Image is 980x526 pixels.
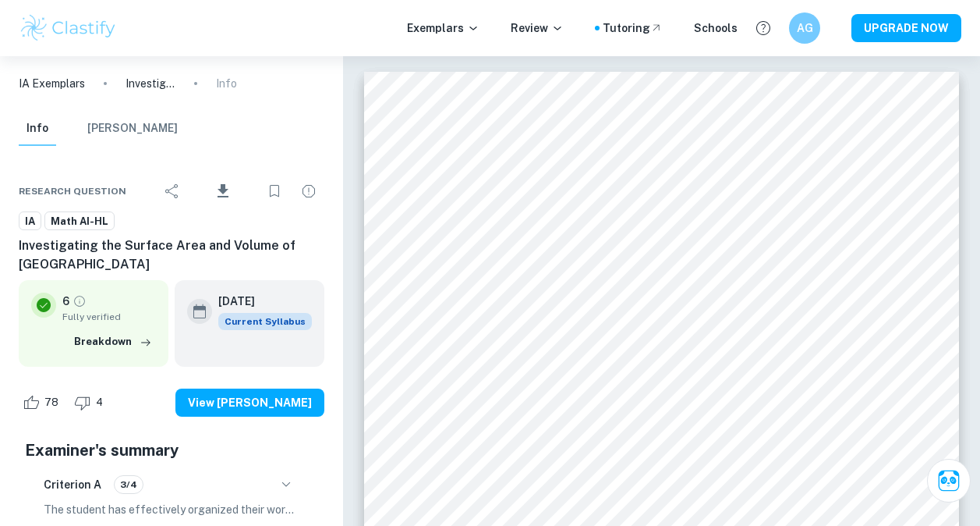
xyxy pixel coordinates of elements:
span: 4 [87,395,111,410]
div: Report issue [293,176,324,207]
span: Research question [19,184,126,198]
span: 78 [36,395,67,410]
p: 6 [62,293,69,310]
p: Info [216,75,237,92]
a: Math AI-HL [44,211,115,231]
a: Grade fully verified [73,294,87,308]
div: Dislike [70,390,111,415]
p: The student has effectively organized their work into clear sections, including an introduction, ... [44,501,299,518]
h5: Examiner's summary [25,439,318,462]
div: Share [157,176,188,207]
a: IA [19,211,41,231]
h6: Investigating the Surface Area and Volume of [GEOGRAPHIC_DATA] [19,236,324,274]
button: Ask Clai [927,459,971,503]
p: Review [511,20,564,37]
button: Breakdown [70,330,156,354]
button: Info [19,112,56,146]
h6: AG [796,20,814,37]
p: Investigating the Surface Area and Volume of [GEOGRAPHIC_DATA] [126,75,175,92]
a: IA Exemplars [19,75,85,92]
a: Tutoring [603,20,663,37]
h6: [DATE] [218,293,299,310]
div: Download [191,171,256,211]
span: Current Syllabus [218,313,312,330]
h6: Criterion A [44,476,101,493]
button: AG [789,12,820,44]
div: Bookmark [259,176,290,207]
button: [PERSON_NAME] [87,112,178,146]
button: UPGRADE NOW [851,14,961,42]
button: Help and Feedback [750,15,777,41]
img: Clastify logo [19,12,118,44]
span: 3/4 [115,478,143,492]
button: View [PERSON_NAME] [175,389,324,417]
div: Like [19,390,67,415]
p: Exemplars [407,20,479,37]
span: Math AI-HL [45,214,114,229]
span: IA [19,214,41,229]
span: Fully verified [62,310,156,324]
div: This exemplar is based on the current syllabus. Feel free to refer to it for inspiration/ideas wh... [218,313,312,330]
a: Schools [694,20,738,37]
